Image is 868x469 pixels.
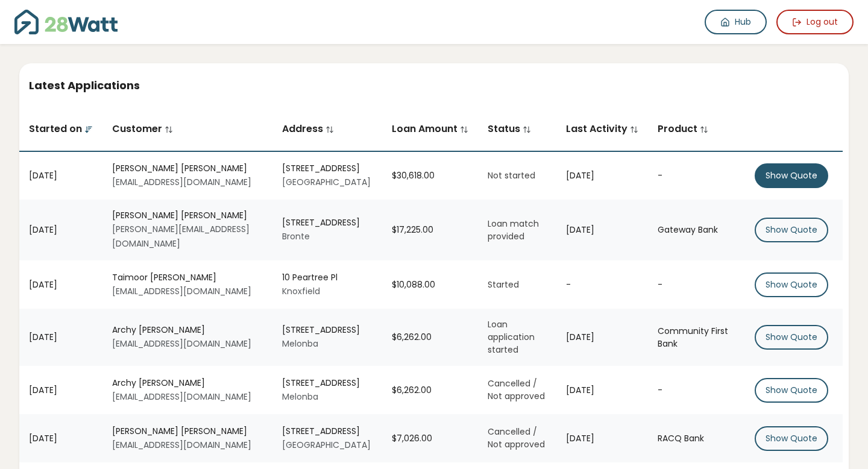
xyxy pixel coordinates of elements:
[282,391,318,403] small: Melonba
[658,384,735,397] div: -
[392,331,468,344] div: $6,262.00
[755,272,828,297] button: Show Quote
[282,439,371,451] small: [GEOGRAPHIC_DATA]
[112,162,263,175] div: [PERSON_NAME] [PERSON_NAME]
[776,10,854,34] button: Log out
[566,279,638,291] div: -
[112,223,250,250] small: [PERSON_NAME][EMAIL_ADDRESS][DOMAIN_NAME]
[29,78,839,93] h5: Latest Applications
[488,122,531,136] span: Status
[658,224,735,236] div: Gateway Bank
[282,338,318,350] small: Melonba
[282,122,334,136] span: Address
[29,384,93,397] div: [DATE]
[488,218,539,242] span: Loan match provided
[282,377,373,389] div: [STREET_ADDRESS]
[282,271,373,284] div: 10 Peartree Pl
[112,338,251,350] small: [EMAIL_ADDRESS][DOMAIN_NAME]
[112,271,263,284] div: Taimoor [PERSON_NAME]
[29,279,93,291] div: [DATE]
[29,169,93,182] div: [DATE]
[566,384,638,397] div: [DATE]
[755,378,828,403] button: Show Quote
[705,10,767,34] a: Hub
[29,224,93,236] div: [DATE]
[392,224,468,236] div: $17,225.00
[658,325,735,350] div: Community First Bank
[755,163,828,188] button: Show Quote
[282,216,373,229] div: [STREET_ADDRESS]
[658,169,735,182] div: -
[392,169,468,182] div: $30,618.00
[392,122,468,136] span: Loan Amount
[566,331,638,344] div: [DATE]
[112,176,251,188] small: [EMAIL_ADDRESS][DOMAIN_NAME]
[282,176,371,188] small: [GEOGRAPHIC_DATA]
[566,169,638,182] div: [DATE]
[488,318,535,356] span: Loan application started
[282,285,320,297] small: Knoxfield
[282,230,310,242] small: Bronte
[29,432,93,445] div: [DATE]
[282,425,373,438] div: [STREET_ADDRESS]
[755,325,828,350] button: Show Quote
[29,331,93,344] div: [DATE]
[488,426,545,450] span: Cancelled / Not approved
[392,279,468,291] div: $10,088.00
[392,432,468,445] div: $7,026.00
[282,324,373,336] div: [STREET_ADDRESS]
[755,218,828,242] button: Show Quote
[658,432,735,445] div: RACQ Bank
[566,432,638,445] div: [DATE]
[392,384,468,397] div: $6,262.00
[488,377,545,402] span: Cancelled / Not approved
[112,324,263,336] div: Archy [PERSON_NAME]
[14,10,118,34] img: 28Watt
[488,279,519,291] span: Started
[29,122,93,136] span: Started on
[566,224,638,236] div: [DATE]
[112,377,263,389] div: Archy [PERSON_NAME]
[112,439,251,451] small: [EMAIL_ADDRESS][DOMAIN_NAME]
[566,122,638,136] span: Last Activity
[488,169,535,181] span: Not started
[658,279,735,291] div: -
[112,285,251,297] small: [EMAIL_ADDRESS][DOMAIN_NAME]
[658,122,708,136] span: Product
[755,426,828,451] button: Show Quote
[112,425,263,438] div: [PERSON_NAME] [PERSON_NAME]
[112,391,251,403] small: [EMAIL_ADDRESS][DOMAIN_NAME]
[112,122,173,136] span: Customer
[282,162,373,175] div: [STREET_ADDRESS]
[112,209,263,222] div: [PERSON_NAME] [PERSON_NAME]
